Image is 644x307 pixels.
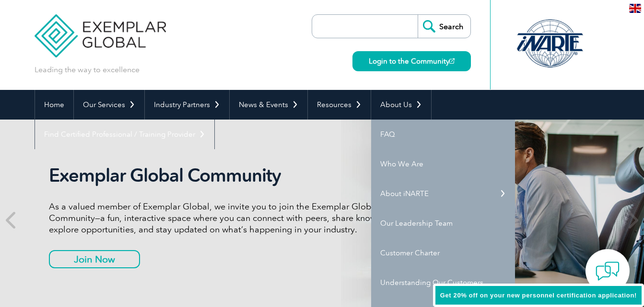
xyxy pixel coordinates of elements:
[371,268,515,297] a: Understanding Our Customers
[74,90,144,120] a: Our Services
[371,179,515,208] a: About iNARTE
[371,238,515,268] a: Customer Charter
[371,120,515,149] a: FAQ
[145,90,229,120] a: Industry Partners
[352,51,471,71] a: Login to the Community
[49,250,140,268] a: Join Now
[230,90,307,120] a: News & Events
[371,149,515,179] a: Who We Are
[308,90,371,120] a: Resources
[371,208,515,238] a: Our Leadership Team
[418,15,470,38] input: Search
[49,201,409,235] p: As a valued member of Exemplar Global, we invite you to join the Exemplar Global Community—a fun,...
[35,65,140,75] p: Leading the way to excellence
[440,292,637,299] span: Get 20% off on your new personnel certification application!
[449,58,455,64] img: open_square.png
[35,90,73,120] a: Home
[371,90,431,120] a: About Us
[629,4,641,13] img: en
[596,259,620,283] img: contact-chat.png
[35,120,214,149] a: Find Certified Professional / Training Provider
[49,164,409,186] h2: Exemplar Global Community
